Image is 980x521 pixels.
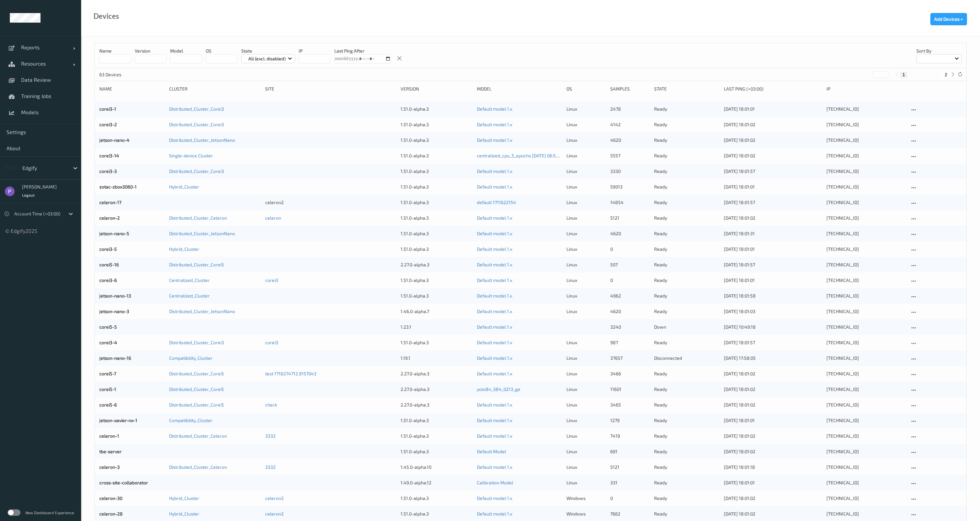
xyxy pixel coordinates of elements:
a: Hybrid_Cluster [169,495,199,501]
a: Default model 1.x [477,246,512,252]
div: 11601 [610,386,650,393]
p: windows [566,511,606,517]
a: Default model 1.x [477,293,512,298]
a: corei3-4 [99,340,117,345]
p: ready [654,230,719,237]
div: 0 [610,495,650,502]
div: [DATE] 18:01:58 [724,293,822,299]
p: ready [654,168,719,175]
div: [TECHNICAL_ID] [826,339,905,346]
div: [DATE] 18:01:01 [724,184,822,190]
div: [DATE] 18:01:57 [724,339,822,346]
div: [DATE] 18:01:03 [724,308,822,315]
div: [TECHNICAL_ID] [826,511,905,517]
div: [DATE] 18:01:01 [724,106,822,112]
div: [TECHNICAL_ID] [826,495,905,502]
a: Calibration Model [477,480,513,485]
a: celeron2 [265,495,284,501]
a: Default Model [477,449,506,454]
div: [TECHNICAL_ID] [826,152,905,159]
p: linux [566,448,606,455]
div: 5121 [610,215,650,221]
div: [DATE] 18:01:02 [724,495,822,502]
div: 1.51.0-alpha.3 [401,215,473,221]
div: 1.51.0-alpha.3 [401,230,473,237]
button: 2 [943,72,949,78]
p: ready [654,137,719,143]
div: 1.51.0-alpha.3 [401,152,473,159]
a: celeron2 [265,511,284,516]
p: linux [566,199,606,206]
p: linux [566,230,606,237]
a: jetson-nano-3 [99,309,129,314]
div: [DATE] 18:01:01 [724,246,822,252]
a: corei3 [265,340,278,345]
div: [TECHNICAL_ID] [826,277,905,284]
div: 1.51.0-alpha.3 [401,246,473,252]
div: Last Ping (+03:00) [724,86,822,92]
a: Compatibility_Cluster [169,355,213,361]
a: default 1711622154 [477,200,516,205]
div: 2478 [610,106,650,112]
a: corei5-7 [99,371,116,376]
div: 1.51.0-alpha.3 [401,184,473,190]
div: [TECHNICAL_ID] [826,106,905,112]
div: 507 [610,261,650,268]
div: celeron2 [265,199,396,206]
div: 1.51.0-alpha.3 [401,433,473,439]
a: Default model 1.x [477,137,512,143]
a: Default model 1.x [477,511,512,516]
p: linux [566,137,606,143]
div: Samples [610,86,650,92]
div: 4142 [610,121,650,128]
a: cross-site-collaborator [99,480,148,485]
div: 4620 [610,137,650,143]
div: 7662 [610,511,650,517]
p: linux [566,168,606,175]
p: linux [566,184,606,190]
div: Devices [93,13,119,19]
p: linux [566,106,606,112]
p: ready [654,152,719,159]
div: [DATE] 18:01:02 [724,152,822,159]
p: All (excl. disabled) [246,55,288,62]
div: 59013 [610,184,650,190]
div: [TECHNICAL_ID] [826,370,905,377]
a: Default model 1.x [477,168,512,174]
p: windows [566,495,606,502]
div: 1.51.0-alpha.3 [401,511,473,517]
a: corei3-6 [99,277,117,283]
a: corei3-2 [99,122,117,127]
a: Compatibility_Cluster [169,418,213,423]
div: 1.49.0-alpha.12 [401,479,473,486]
p: OS [206,48,238,54]
a: celeron-1 [99,433,119,439]
p: ready [654,433,719,439]
p: linux [566,370,606,377]
a: check [265,402,277,407]
a: celeron-28 [99,511,123,516]
div: [TECHNICAL_ID] [826,293,905,299]
a: Default model 1.x [477,122,512,127]
a: corei3-14 [99,153,119,158]
p: State [241,48,295,54]
div: 4962 [610,293,650,299]
a: jetson-nano-16 [99,355,131,361]
div: [DATE] 18:01:01 [724,417,822,424]
p: ready [654,495,719,502]
a: Distributed_Cluster_JetsonNano [169,309,235,314]
a: Default model 1.x [477,215,512,221]
div: 4620 [610,308,650,315]
div: 1.51.0-alpha.3 [401,417,473,424]
p: ready [654,479,719,486]
a: celeron-17 [99,200,121,205]
div: [TECHNICAL_ID] [826,402,905,408]
a: corei5-16 [99,262,119,267]
a: Default model 1.x [477,418,512,423]
div: [DATE] 18:01:02 [724,215,822,221]
div: 1.46.0-alpha.7 [401,308,473,315]
div: [DATE] 10:49:18 [724,324,822,330]
a: Default model 1.x [477,402,512,407]
a: Distributed_Cluster_JetsonNano [169,231,235,236]
p: ready [654,448,719,455]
